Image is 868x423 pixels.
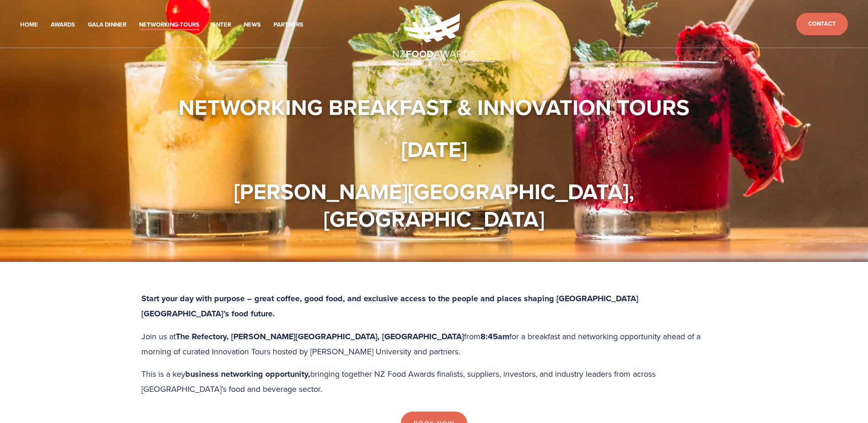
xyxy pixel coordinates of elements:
[141,329,727,358] p: Join us at from for a breakfast and networking opportunity ahead of a morning of curated Innovati...
[139,20,199,30] a: Networking-Tours
[176,331,464,342] strong: The Refectory, [PERSON_NAME][GEOGRAPHIC_DATA], [GEOGRAPHIC_DATA]
[185,368,310,380] strong: business networking opportunity,
[274,20,303,30] a: Partners
[480,331,509,342] strong: 8:45am
[88,20,126,30] a: Gala Dinner
[141,293,641,320] strong: Start your day with purpose – great coffee, good food, and exclusive access to the people and pla...
[178,91,690,123] strong: Networking Breakfast & Innovation Tours
[51,20,75,30] a: Awards
[244,20,261,30] a: News
[234,175,640,235] strong: [PERSON_NAME][GEOGRAPHIC_DATA], [GEOGRAPHIC_DATA]
[20,20,38,30] a: Home
[141,367,727,396] p: This is a key bringing together NZ Food Awards finalists, suppliers, investors, and industry lead...
[796,13,848,35] a: Contact
[212,20,231,30] a: Enter
[401,133,467,165] strong: [DATE]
